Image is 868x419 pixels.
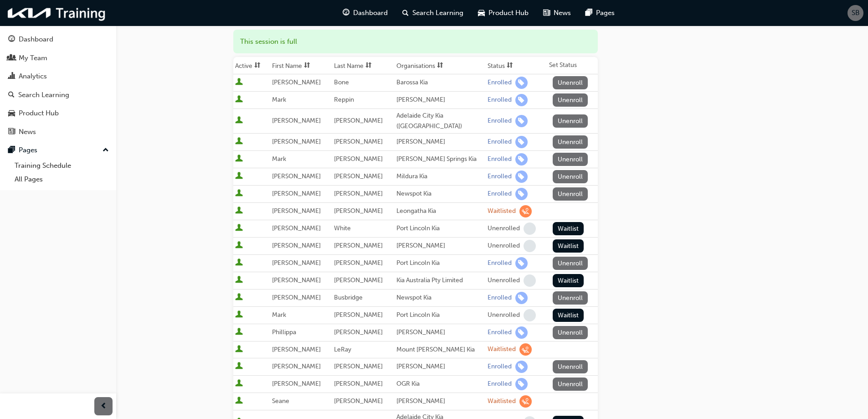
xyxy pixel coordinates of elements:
button: Unenroll [553,360,588,373]
th: Toggle SortBy [486,57,547,74]
span: news-icon [8,128,15,136]
button: Unenroll [553,76,588,89]
span: learningRecordVerb_ENROLL-icon [515,326,528,339]
div: Enrolled [488,294,512,302]
span: [PERSON_NAME] [334,207,383,215]
span: sorting-icon [254,62,261,70]
div: Kia Australia Pty Limited [396,275,484,286]
span: [PERSON_NAME] [272,362,321,370]
button: Unenroll [553,378,588,391]
span: LeRay [334,346,351,353]
button: Unenroll [553,114,588,128]
div: Search Learning [18,90,69,100]
span: learningRecordVerb_NONE-icon [524,309,536,321]
span: Reppin [334,96,354,103]
button: SB [847,5,863,21]
span: [PERSON_NAME] [334,397,383,405]
span: learningRecordVerb_ENROLL-icon [515,94,528,106]
a: pages-iconPages [578,4,622,22]
div: Enrolled [488,362,512,371]
span: search-icon [8,91,15,99]
span: learningRecordVerb_ENROLL-icon [515,292,528,304]
div: Mildura Kia [396,171,484,182]
div: [PERSON_NAME] [396,137,484,147]
a: guage-iconDashboard [335,4,395,22]
div: Port Lincoln Kia [396,310,484,321]
span: guage-icon [343,7,349,19]
span: User is active [235,116,243,125]
button: Unenroll [553,93,588,107]
span: [PERSON_NAME] [272,259,321,267]
div: My Team [19,53,47,63]
span: [PERSON_NAME] [272,224,321,232]
span: [PERSON_NAME] [272,78,321,86]
button: Waitlist [553,222,584,235]
div: Leongatha Kia [396,206,484,217]
div: Enrolled [488,138,512,146]
span: [PERSON_NAME] [334,362,383,370]
div: Newspot Kia [396,293,484,303]
a: My Team [4,50,113,67]
div: Waitlisted [488,345,516,354]
span: SB [852,8,860,18]
span: guage-icon [8,36,15,44]
div: This session is full [233,30,598,54]
span: learningRecordVerb_ENROLL-icon [515,136,528,148]
span: learningRecordVerb_ENROLL-icon [515,361,528,373]
div: Unenrolled [488,276,520,285]
div: Enrolled [488,259,512,268]
span: learningRecordVerb_NONE-icon [524,240,536,252]
span: sorting-icon [304,62,310,70]
span: pages-icon [8,146,15,155]
a: Product Hub [4,105,113,122]
a: Search Learning [4,87,113,103]
th: Toggle SortBy [270,57,332,74]
span: User is active [235,362,243,371]
div: Enrolled [488,96,512,104]
span: Mark [272,155,286,163]
span: User is active [235,259,243,268]
img: kia-training [5,4,109,22]
span: learningRecordVerb_ENROLL-icon [515,378,528,390]
div: Barossa Kia [396,78,484,88]
span: User is active [235,224,243,233]
span: User is active [235,276,243,285]
a: News [4,124,113,140]
span: [PERSON_NAME] [272,190,321,197]
div: Enrolled [488,78,512,87]
span: User is active [235,379,243,388]
a: car-iconProduct Hub [471,4,536,22]
div: Enrolled [488,155,512,164]
th: Set Status [547,57,598,74]
span: learningRecordVerb_WAITLIST-icon [519,343,532,356]
div: Waitlisted [488,207,516,216]
span: User is active [235,397,243,406]
span: people-icon [8,54,15,62]
span: learningRecordVerb_ENROLL-icon [515,171,528,183]
span: sorting-icon [507,62,513,70]
a: Dashboard [4,31,113,48]
span: [PERSON_NAME] [334,328,383,336]
span: [PERSON_NAME] [334,380,383,388]
a: Training Schedule [11,159,113,173]
span: Product Hub [488,8,529,18]
span: User is active [235,328,243,337]
div: [PERSON_NAME] [396,362,484,372]
button: Unenroll [553,153,588,166]
button: Pages [4,142,113,159]
span: News [554,8,571,18]
a: All Pages [11,172,113,186]
span: [PERSON_NAME] [272,346,321,353]
span: learningRecordVerb_ENROLL-icon [515,115,528,127]
th: Toggle SortBy [233,57,270,74]
button: Waitlist [553,239,584,253]
span: [PERSON_NAME] [272,242,321,249]
span: User is active [235,310,243,320]
div: Unenrolled [488,311,520,320]
span: [PERSON_NAME] [272,380,321,388]
span: User is active [235,137,243,146]
div: Pages [19,145,37,155]
span: [PERSON_NAME] [334,155,383,163]
div: Mount [PERSON_NAME] Kia [396,345,484,355]
span: User is active [235,189,243,198]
